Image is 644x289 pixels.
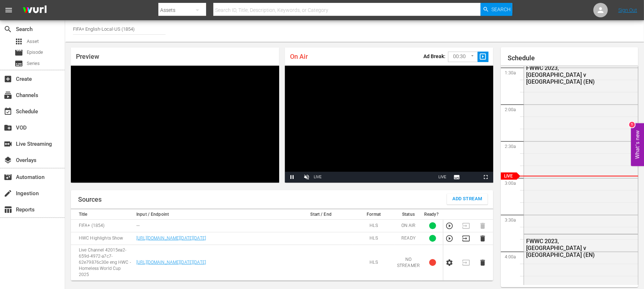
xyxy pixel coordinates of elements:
[464,172,479,183] button: Picture-in-Picture
[14,48,23,57] span: Episode
[285,66,493,183] div: Video Player
[481,3,512,16] button: Search
[4,25,12,34] span: Search
[136,236,206,241] a: [URL][DOMAIN_NAME][DATE][DATE]
[71,66,279,183] div: Video Player
[4,75,12,83] span: Create
[71,232,134,245] td: HWC Highlights Show
[395,219,422,232] td: ON AIR
[4,189,12,198] span: Ingestion
[14,59,23,68] span: Series
[136,260,206,265] a: [URL][DOMAIN_NAME][DATE][DATE]
[462,235,470,242] button: Transition
[422,210,443,220] th: Ready?
[14,37,23,46] span: Asset
[447,194,488,205] button: Add Stream
[4,107,12,116] span: Schedule
[353,219,395,232] td: HLS
[439,175,447,179] span: LIVE
[71,245,134,280] td: Live Channel 42015ea2-659d-4972-a7c7-62e79876c30e eng HWC - Homeless World Cup 2025
[435,172,450,183] button: Seek to live, currently playing live
[423,53,445,59] p: Ad Break:
[78,196,102,203] h1: Sources
[4,140,12,148] span: Live Streaming
[285,172,299,183] button: Pause
[71,219,134,232] td: FIFA+ (1854)
[618,7,637,13] a: Sign Out
[491,3,511,16] span: Search
[631,123,644,166] button: Open Feedback Widget
[452,195,482,203] span: Add Stream
[448,50,478,64] div: 00:30
[526,65,603,85] div: FWWC 2023, [GEOGRAPHIC_DATA] v [GEOGRAPHIC_DATA] (EN)
[479,259,487,267] button: Delete
[395,232,422,245] td: READY
[134,210,289,220] th: Input / Endpoint
[508,54,639,62] h1: Schedule
[353,232,395,245] td: HLS
[526,238,603,258] div: FWWC 2023, [GEOGRAPHIC_DATA] v [GEOGRAPHIC_DATA] (EN)
[299,172,314,183] button: Unmute
[27,38,39,45] span: Asset
[479,53,487,61] span: slideshow_sharp
[479,235,487,242] button: Delete
[4,6,13,14] span: menu
[27,60,40,67] span: Series
[353,245,395,280] td: HLS
[4,123,12,132] span: VOD
[4,91,12,100] span: Channels
[445,222,453,230] button: Preview Stream
[479,172,493,183] button: Fullscreen
[395,245,422,280] td: NO STREAMER
[76,53,99,60] span: Preview
[353,210,395,220] th: Format
[289,210,353,220] th: Start / End
[629,122,635,127] div: 1
[17,2,52,19] img: ans4CAIJ8jUAAAAAAAAAAAAAAAAAAAAAAAAgQb4GAAAAAAAAAAAAAAAAAAAAAAAAJMjXAAAAAAAAAAAAAAAAAAAAAAAAgAT5G...
[4,205,12,214] span: Reports
[450,172,464,183] button: Subtitles
[27,49,43,56] span: Episode
[134,219,289,232] td: ---
[314,172,322,183] div: LIVE
[4,156,12,165] span: Overlays
[290,53,308,60] span: On Air
[71,210,134,220] th: Title
[395,210,422,220] th: Status
[4,173,12,181] span: Automation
